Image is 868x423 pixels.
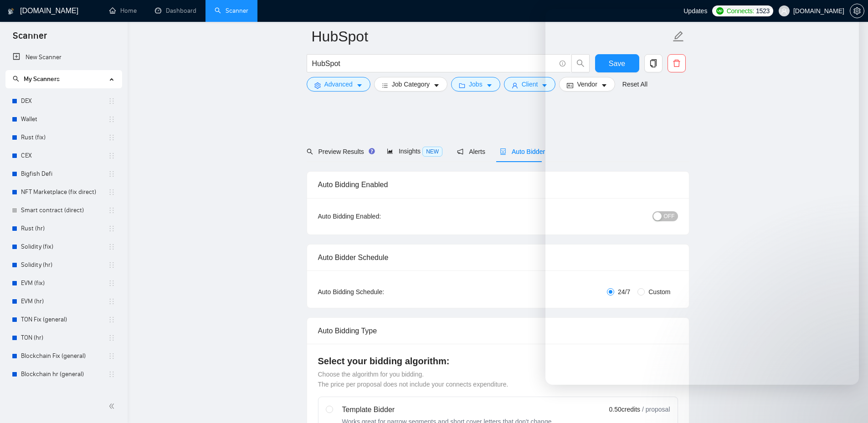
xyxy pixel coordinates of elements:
[318,211,438,221] div: Auto Bidding Enabled:
[716,7,724,15] img: upwork-logo.png
[5,29,54,48] span: Scanner
[512,82,518,89] span: user
[307,148,313,155] span: search
[21,183,108,201] a: NFT Marketplace (fix direct)
[727,6,754,16] span: Connects:
[21,347,108,365] a: Blockchain Fix (general)
[307,148,372,155] span: Preview Results
[850,7,864,15] a: setting
[108,298,115,305] span: holder
[5,48,122,66] li: New Scanner
[5,347,122,365] li: Blockchain Fix (general)
[13,75,60,83] span: My Scanners
[781,8,787,14] span: user
[433,82,440,89] span: caret-down
[387,148,393,154] span: area-chart
[5,383,122,402] li: iGameDevelopment Fix (general)
[5,292,122,311] li: EVM (hr)
[457,148,485,155] span: Alerts
[374,77,447,92] button: barsJob Categorycaret-down
[8,4,14,19] img: logo
[5,238,122,256] li: Solidity (fix)
[312,25,671,48] input: Scanner name...
[392,79,430,89] span: Job Category
[108,371,115,378] span: holder
[108,261,115,269] span: holder
[108,225,115,232] span: holder
[318,318,678,344] div: Auto Bidding Type
[21,365,108,383] a: Blockchain hr (general)
[5,219,122,238] li: Rust (hr)
[21,383,108,402] a: iGameDevelopment Fix (general)
[21,292,108,311] a: EVM (hr)
[5,128,122,147] li: Rust (fix)
[24,75,60,83] span: My Scanners
[500,148,545,155] span: Auto Bidder
[215,7,248,15] a: searchScanner
[324,79,353,89] span: Advanced
[541,82,548,89] span: caret-down
[837,392,859,414] iframe: Intercom live chat
[108,97,115,105] span: holder
[486,82,493,89] span: caret-down
[5,147,122,165] li: CEX
[21,311,108,329] a: TON Fix (general)
[5,165,122,183] li: Bigfish Defi
[108,189,115,196] span: holder
[318,245,678,270] div: Auto Bidder Schedule
[457,148,463,155] span: notification
[356,82,363,89] span: caret-down
[108,116,115,123] span: holder
[21,147,108,165] a: CEX
[108,243,115,250] span: holder
[5,274,122,292] li: EVM (fix)
[108,280,115,287] span: holder
[382,82,388,89] span: bars
[108,352,115,360] span: holder
[21,165,108,183] a: Bigfish Defi
[312,58,555,69] input: Search Freelance Jobs...
[108,170,115,178] span: holder
[108,316,115,323] span: holder
[307,77,370,92] button: settingAdvancedcaret-down
[422,147,442,157] span: NEW
[500,148,506,155] span: robot
[13,76,19,82] span: search
[5,311,122,329] li: TON Fix (general)
[21,274,108,292] a: EVM (fix)
[545,9,859,385] iframe: Intercom live chat
[155,7,196,15] a: dashboardDashboard
[21,110,108,128] a: Wallet
[109,7,137,15] a: homeHome
[850,7,864,15] span: setting
[13,48,114,66] a: New Scanner
[5,329,122,347] li: TON (hr)
[469,79,483,89] span: Jobs
[108,152,115,159] span: holder
[387,148,442,155] span: Insights
[108,207,115,214] span: holder
[108,134,115,141] span: holder
[683,7,707,15] span: Updates
[21,219,108,238] a: Rust (hr)
[368,147,376,155] div: Tooltip anchor
[21,92,108,110] a: DEX
[756,6,770,16] span: 1523
[504,77,556,92] button: userClientcaret-down
[318,172,678,198] div: Auto Bidding Enabled
[5,201,122,219] li: Smart contract (direct)
[642,405,670,414] span: / proposal
[5,92,122,110] li: DEX
[451,77,500,92] button: folderJobscaret-down
[318,287,438,297] div: Auto Bidding Schedule:
[5,256,122,274] li: Solidity (hr)
[21,128,108,147] a: Rust (fix)
[108,389,115,396] span: holder
[850,4,864,18] button: setting
[108,334,115,341] span: holder
[5,183,122,201] li: NFT Marketplace (fix direct)
[318,355,678,367] h4: Select your bidding algorithm:
[21,256,108,274] a: Solidity (hr)
[5,365,122,383] li: Blockchain hr (general)
[108,402,118,411] span: double-left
